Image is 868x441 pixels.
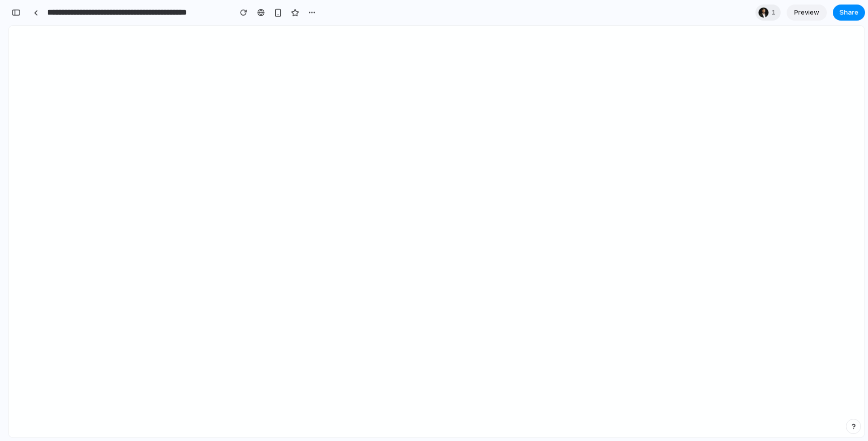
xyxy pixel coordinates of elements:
div: 1 [755,5,781,21]
span: Preview [794,8,819,18]
span: 1 [772,8,779,18]
a: Preview [787,5,827,21]
span: Share [839,8,858,18]
button: Share [833,5,865,21]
